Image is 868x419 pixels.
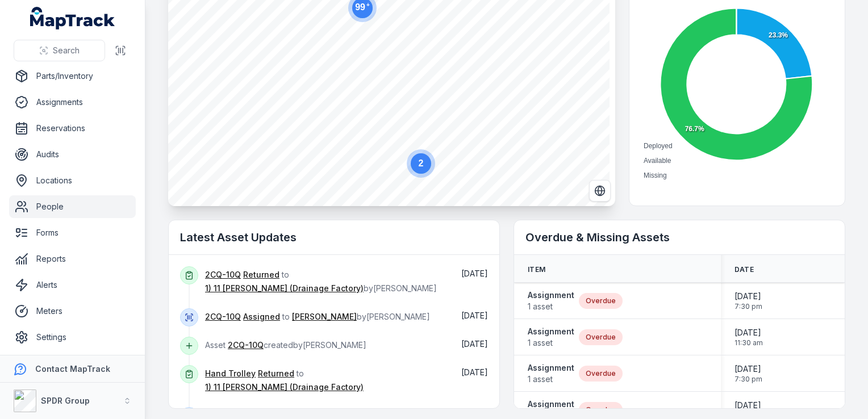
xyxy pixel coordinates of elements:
a: [PERSON_NAME] [292,311,357,322]
a: Assignments [9,91,136,114]
time: 25/2/2025, 11:30:00 am [735,327,763,347]
a: 2CQ-10Q [205,269,241,280]
strong: SPDR Group [41,396,90,405]
time: 6/10/2025, 7:32:53 am [461,269,488,278]
strong: Assignment [528,290,574,301]
strong: Assignment [528,362,574,374]
a: Audits [9,143,136,166]
span: to by [PERSON_NAME] [205,270,437,293]
div: Overdue [579,366,623,382]
span: [DATE] [735,400,762,411]
span: 11:30 am [735,338,763,347]
strong: Assignment [528,326,574,337]
a: Assignment1 asset [528,362,574,385]
span: 7:30 pm [735,302,762,311]
span: Deployed [644,142,673,150]
a: Meters [9,300,136,322]
a: MapTrack [30,7,115,30]
a: Forms [9,221,136,244]
div: Overdue [579,329,623,345]
a: 2CQ-10Q [205,311,241,322]
time: 6/10/2025, 4:38:11 am [461,311,488,320]
div: Overdue [579,293,623,309]
a: Assigned [243,311,280,322]
a: 2CQ-10Q [228,340,264,351]
strong: Assignment [528,399,574,410]
a: Assignment1 asset [528,326,574,349]
a: Returned [243,269,279,280]
tspan: + [366,2,370,8]
a: 1) 11 [PERSON_NAME] (Drainage Factory) [205,382,364,393]
a: Alerts [9,274,136,296]
a: Locations [9,169,136,192]
a: Reservations [9,117,136,140]
text: 2 [419,158,424,168]
span: 1 asset [528,374,574,385]
span: [DATE] [461,339,488,349]
time: 6/10/2025, 4:36:20 am [461,339,488,349]
span: to [205,368,364,392]
h2: Overdue & Missing Assets [525,229,833,245]
span: Item [528,265,545,274]
text: 99 [355,2,370,12]
a: 1) 11 [PERSON_NAME] (Drainage Factory) [205,283,364,294]
h2: Latest Asset Updates [180,229,488,245]
span: Asset created by [PERSON_NAME] [205,340,366,350]
button: Switch to Satellite View [589,180,611,202]
span: Missing [644,171,667,179]
a: Reports [9,248,136,270]
span: [DATE] [461,367,488,377]
span: 1 asset [528,337,574,349]
a: Hand Trolley [205,368,256,379]
a: Settings [9,326,136,349]
div: Overdue [579,402,623,418]
time: 30/7/2025, 7:30:00 pm [735,363,762,384]
a: Assignment1 asset [528,290,574,312]
span: [DATE] [461,269,488,278]
span: Date [735,265,754,274]
button: Search [14,40,105,61]
span: [DATE] [461,311,488,320]
strong: Contact MapTrack [35,364,110,374]
span: 1 asset [528,301,574,312]
a: Returned [258,368,294,379]
span: [DATE] [735,327,763,338]
a: Parts/Inventory [9,65,136,87]
a: People [9,195,136,218]
span: Search [53,45,80,56]
span: to by [PERSON_NAME] [205,312,430,321]
span: Available [644,157,671,165]
span: 7:30 pm [735,375,762,384]
span: [DATE] [735,363,762,375]
time: 29/5/2025, 7:30:00 pm [735,291,762,311]
time: 3/10/2025, 1:08:29 am [461,367,488,377]
span: [DATE] [735,291,762,302]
